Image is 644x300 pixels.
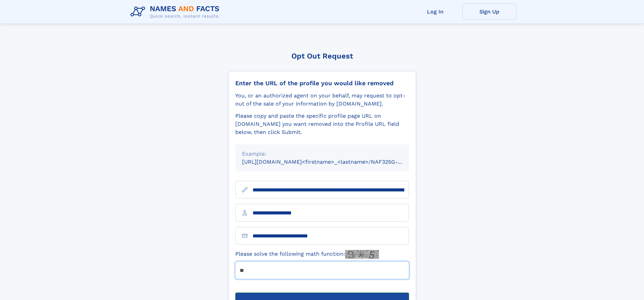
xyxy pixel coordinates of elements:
[235,250,379,259] label: Please solve the following math function:
[228,52,416,60] div: Opt Out Request
[235,112,409,136] div: Please copy and paste the specific profile page URL on [DOMAIN_NAME] you want removed into the Pr...
[128,3,225,21] img: Logo Names and Facts
[235,92,409,108] div: You, or an authorized agent on your behalf, may request to opt-out of the sale of your informatio...
[242,159,422,165] small: [URL][DOMAIN_NAME]<firstname>_<lastname>/NAF325G-xxxxxxxx
[235,79,409,87] div: Enter the URL of the profile you would like removed
[242,150,402,158] div: Example:
[408,3,462,20] a: Log In
[462,3,517,20] a: Sign Up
